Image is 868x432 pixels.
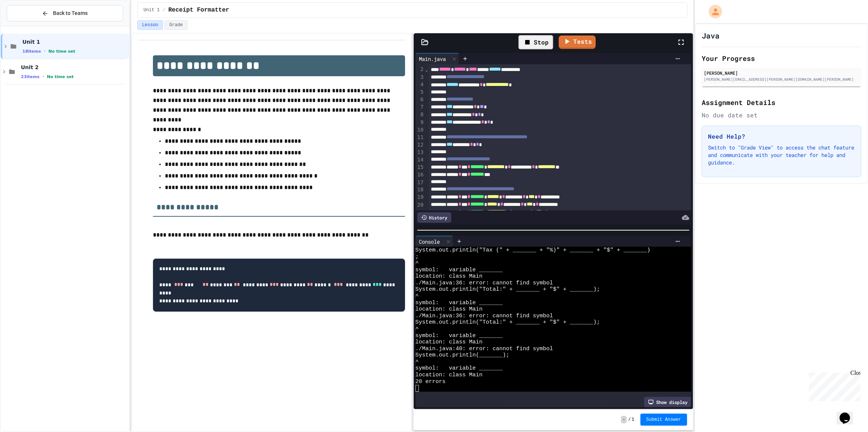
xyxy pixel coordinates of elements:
span: Unit 1 [144,7,160,13]
a: Tests [559,36,596,49]
p: Switch to "Grade View" to access the chat feature and communicate with your teacher for help and ... [708,144,855,166]
div: Main.java [416,53,459,64]
span: System.out.println("Tax (" + _______ + "%)" + _______ + "$" + _______) [416,247,651,254]
div: 15 [416,164,425,171]
div: 9 [416,119,425,126]
span: No time set [47,74,74,79]
span: System.out.println("Total:" + _______ + "$" + _______); [416,286,600,293]
span: / [163,7,165,13]
div: 4 [416,81,425,89]
div: Main.java [416,55,450,63]
iframe: chat widget [837,402,861,425]
button: Submit Answer [640,414,687,426]
span: symbol: variable _______ [416,333,503,339]
div: Console [416,238,444,246]
span: location: class Main [416,339,483,346]
span: • [44,48,46,54]
h1: Java [702,30,720,41]
div: 8 [416,111,425,118]
span: symbol: variable _______ [416,365,503,372]
div: 20 [416,201,425,209]
h3: Need Help? [708,132,855,141]
div: 19 [416,194,425,201]
div: 14 [416,156,425,164]
span: System.out.println("Total:" + _______ + "$" + _______); [416,319,600,326]
h2: Your Progress [702,53,861,64]
span: ^ [416,326,419,333]
div: Show display [644,397,691,407]
span: symbol: variable _______ [416,300,503,306]
span: ^ [416,260,419,267]
span: ^ [416,293,419,300]
div: My Account [701,3,724,20]
div: 12 [416,141,425,149]
div: 10 [416,126,425,134]
div: Console [416,236,453,247]
span: ./Main.java:36: error: cannot find symbol [416,280,553,287]
span: - [621,416,627,423]
span: Submit Answer [646,417,681,423]
span: Unit 1 [22,38,128,45]
div: 21 [416,209,425,216]
span: Fold line [424,67,428,72]
button: Back to Teams [7,5,123,21]
div: 17 [416,179,425,186]
div: 6 [416,96,425,104]
div: History [417,212,451,223]
span: location: class Main [416,273,483,280]
span: Unit 2 [21,64,128,71]
div: 2 [416,66,425,73]
span: symbol: variable _______ [416,267,503,274]
div: [PERSON_NAME][EMAIL_ADDRESS][PERSON_NAME][DOMAIN_NAME][PERSON_NAME] [704,77,859,82]
div: 7 [416,104,425,111]
span: ^ [416,359,419,365]
span: • [43,74,44,80]
span: Back to Teams [53,9,88,17]
div: Chat with us now!Close [3,3,51,47]
button: Lesson [137,20,163,30]
h2: Assignment Details [702,97,861,108]
span: ; [416,254,419,260]
span: Receipt Formatter [168,6,229,15]
div: Stop [518,35,553,49]
div: 5 [416,89,425,96]
span: / [628,417,631,423]
div: 11 [416,134,425,141]
span: 18 items [22,49,41,54]
div: No due date set [702,111,861,120]
span: location: class Main [416,306,483,313]
div: 18 [416,186,425,194]
div: 16 [416,171,425,179]
span: 20 errors [416,379,446,385]
span: location: class Main [416,372,483,379]
span: ./Main.java:36: error: cannot find symbol [416,313,553,320]
span: 23 items [21,74,40,79]
span: No time set [48,49,75,54]
span: 1 [632,417,634,423]
div: [PERSON_NAME] [704,70,859,76]
span: ./Main.java:40: error: cannot find symbol [416,346,553,352]
iframe: chat widget [806,370,861,401]
div: 3 [416,74,425,81]
button: Grade [164,20,188,30]
div: 13 [416,149,425,156]
span: System.out.println(_______); [416,352,510,359]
